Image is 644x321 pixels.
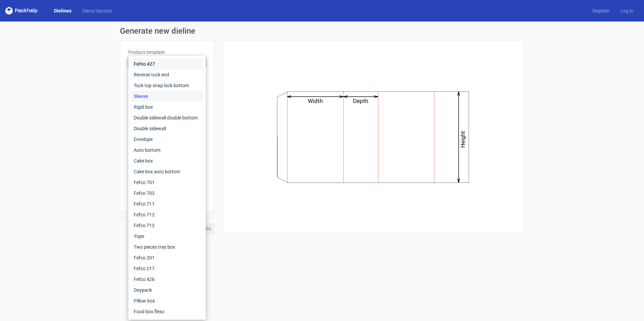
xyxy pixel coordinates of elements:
div: Tuck top snap lock bottom [131,80,203,91]
div: Envelope [131,134,203,145]
div: Fefco 712 [131,209,203,220]
div: Double sidewall [131,123,203,134]
div: Fefco 427 [131,59,203,69]
div: Double sidewall double bottom [131,112,203,123]
text: Height [460,131,466,148]
text: Depth [353,98,368,104]
div: Two pieces tray box [131,242,203,252]
div: Cake box [131,155,203,166]
a: Dielines [49,7,77,14]
label: Product template [128,49,206,56]
a: Log in [615,7,639,14]
h1: Generate new dieline [120,27,524,35]
a: Diecut layouts [77,7,117,14]
div: Fefco 217 [131,263,203,274]
div: Sleeve [131,91,203,102]
div: Cake box auto bottom [131,166,203,177]
div: Fefco 701 [131,177,203,188]
div: Auto bottom [131,145,203,155]
div: Food box flexo [131,306,203,317]
div: Yope [131,231,203,242]
div: Fefco 426 [131,274,203,285]
div: Rigid box [131,102,203,112]
div: Fefco 713 [131,220,203,231]
div: Doypack [131,285,203,295]
div: Pillow box [131,295,203,306]
div: Fefco 201 [131,252,203,263]
text: Width [308,98,323,104]
div: Reverse tuck end [131,69,203,80]
div: Fefco 703 [131,188,203,199]
div: Fefco 711 [131,199,203,209]
a: Register [587,7,615,14]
